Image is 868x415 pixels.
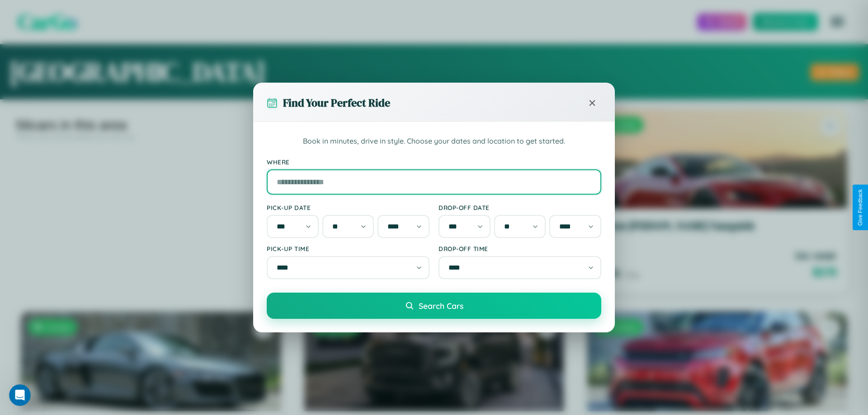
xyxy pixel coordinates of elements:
[439,245,601,252] label: Drop-off Time
[267,293,601,319] button: Search Cars
[267,245,429,252] label: Pick-up Time
[267,135,601,147] p: Book in minutes, drive in style. Choose your dates and location to get started.
[267,158,601,166] label: Where
[419,301,463,311] span: Search Cars
[267,204,429,211] label: Pick-up Date
[439,204,601,211] label: Drop-off Date
[283,95,390,110] h3: Find Your Perfect Ride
